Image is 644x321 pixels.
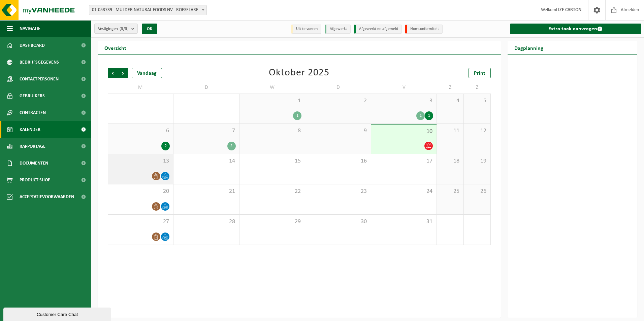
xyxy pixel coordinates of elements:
span: Vorige [108,68,118,78]
div: 2 [161,142,170,150]
span: Product Shop [20,172,50,188]
td: D [305,81,371,94]
span: 27 [111,218,170,225]
span: Gebruikers [20,87,45,104]
span: 14 [177,157,235,165]
span: Rapportage [20,138,45,155]
span: 10 [375,128,433,135]
span: 19 [467,157,487,165]
span: Contracten [20,104,46,121]
td: Z [464,81,491,94]
td: Z [437,81,464,94]
span: 23 [309,188,367,195]
strong: LIZE CARTON [556,7,581,12]
li: Non-conformiteit [405,25,443,34]
span: 29 [243,218,301,225]
span: 12 [467,127,487,135]
span: Volgende [118,68,128,78]
span: Bedrijfsgegevens [20,54,59,71]
span: 24 [375,188,433,195]
span: Print [474,71,485,76]
span: Navigatie [20,20,40,37]
span: 22 [243,188,301,195]
div: 1 [416,111,425,120]
span: Acceptatievoorwaarden [20,188,74,205]
span: 3 [375,97,433,105]
h2: Dagplanning [508,41,550,54]
li: Uit te voeren [291,25,321,34]
td: W [239,81,305,94]
span: 21 [177,188,235,195]
span: 1 [243,97,301,105]
span: 18 [440,157,460,165]
span: 6 [111,127,170,135]
span: 16 [309,157,367,165]
span: 15 [243,157,301,165]
span: Kalender [20,121,40,138]
span: 28 [177,218,235,225]
span: 01-053739 - MULDER NATURAL FOODS NV - ROESELARE [89,5,207,15]
div: 2 [227,142,236,150]
span: 7 [177,127,235,135]
h2: Overzicht [98,41,133,54]
span: 25 [440,188,460,195]
td: V [371,81,437,94]
div: 1 [425,111,433,120]
span: 17 [375,157,433,165]
span: 20 [111,188,170,195]
td: M [108,81,173,94]
span: Contactpersonen [20,71,59,87]
span: 13 [111,157,170,165]
count: (3/3) [120,27,129,31]
button: Vestigingen(3/3) [94,24,138,34]
span: Dashboard [20,37,45,54]
span: 4 [440,97,460,105]
div: Oktober 2025 [269,68,329,78]
span: Vestigingen [98,24,129,34]
span: 11 [440,127,460,135]
button: OK [142,24,157,34]
a: Extra taak aanvragen [510,24,642,34]
a: Print [469,68,491,78]
span: 2 [309,97,367,105]
iframe: chat widget [3,306,112,321]
td: D [173,81,239,94]
div: Vandaag [132,68,162,78]
span: Documenten [20,155,48,172]
span: 30 [309,218,367,225]
span: 26 [467,188,487,195]
span: 31 [375,218,433,225]
span: 01-053739 - MULDER NATURAL FOODS NV - ROESELARE [89,5,206,15]
div: 1 [293,111,301,120]
span: 9 [309,127,367,135]
span: 5 [467,97,487,105]
li: Afgewerkt en afgemeld [354,25,402,34]
li: Afgewerkt [325,25,351,34]
span: 8 [243,127,301,135]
